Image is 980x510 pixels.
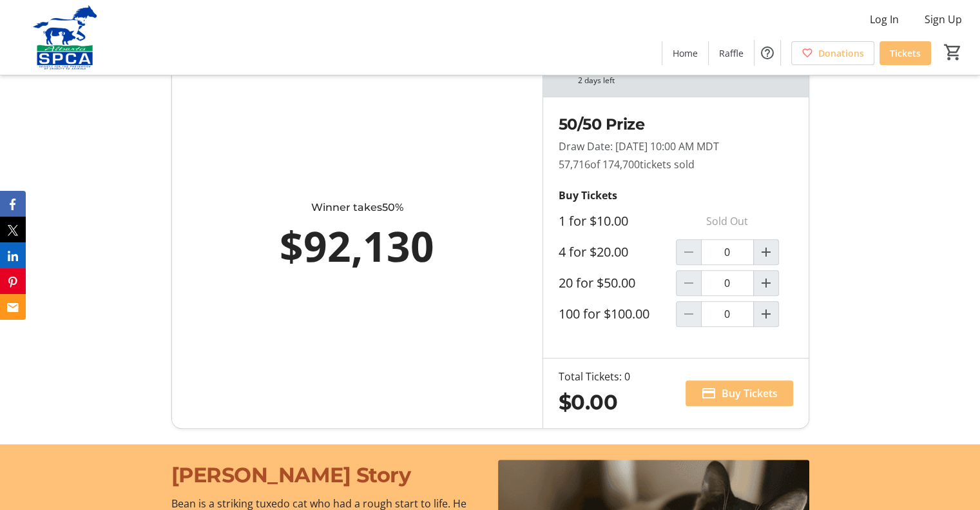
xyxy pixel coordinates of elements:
[722,386,778,401] span: Buy Tickets
[719,46,744,60] span: Raffle
[676,208,779,234] p: Sold Out
[590,157,640,172] span: of 174,700
[879,41,931,65] a: Tickets
[754,240,778,264] button: Increment by one
[925,12,962,27] span: Sign Up
[229,215,486,277] div: $92,130
[818,46,864,60] span: Donations
[686,380,793,406] button: Buy Tickets
[754,271,778,295] button: Increment by one
[559,188,617,202] strong: Buy Tickets
[171,462,411,487] span: [PERSON_NAME] Story
[559,306,649,322] label: 100 for $100.00
[662,41,708,65] a: Home
[8,5,122,70] img: Alberta SPCA's Logo
[559,275,635,291] label: 20 for $50.00
[559,139,793,154] p: Draw Date: [DATE] 10:00 AM MDT
[870,12,899,27] span: Log In
[382,201,403,213] span: 50%
[791,41,874,65] a: Donations
[559,244,628,260] label: 4 for $20.00
[229,200,486,215] div: Winner takes
[559,113,793,136] h2: 50/50 Prize
[673,46,698,60] span: Home
[559,213,628,229] label: 1 for $10.00
[941,41,965,64] button: Cart
[754,302,778,326] button: Increment by one
[914,9,972,30] button: Sign Up
[754,40,780,66] button: Help
[860,9,909,30] button: Log In
[709,41,754,65] a: Raffle
[890,46,921,60] span: Tickets
[559,369,630,384] div: Total Tickets: 0
[578,75,615,86] div: 2 days left
[559,387,630,418] div: $0.00
[559,157,793,172] p: 57,716 tickets sold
